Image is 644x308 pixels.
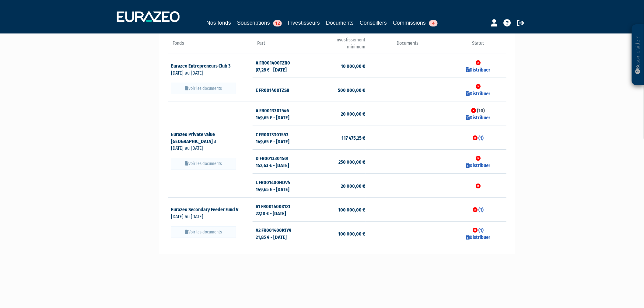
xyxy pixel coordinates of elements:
[309,222,365,245] td: 100 000,00 €
[309,126,365,150] td: 117 475,25 €
[117,11,180,22] img: 1732889491-logotype_eurazeo_blanc_rvb.png
[477,108,485,114] a: (10)
[171,131,222,144] a: Eurazeo Private Value [GEOGRAPHIC_DATA] 3
[366,37,450,54] th: Documents
[253,150,309,174] td: D FR0013301561 152,63 € - [DATE]
[309,174,365,198] td: 20 000,00 €
[171,145,203,151] span: [DATE] au [DATE]
[253,54,309,78] td: A FR001400TZR0 97,28 € - [DATE]
[273,20,282,26] span: 12
[326,19,354,27] a: Documents
[206,19,231,27] a: Nos fonds
[309,198,365,222] td: 100 000,00 €
[168,37,253,54] th: Fonds
[309,54,365,78] td: 10 000,00 €
[466,91,490,96] a: Distribuer
[171,226,236,238] button: Voir les documents
[171,83,236,94] button: Voir les documents
[429,20,438,26] span: 4
[237,19,282,27] a: Souscriptions12
[253,174,309,198] td: L FR001400HDV4 149,65 € - [DATE]
[171,158,236,170] button: Voir les documents
[253,78,309,102] td: E FR001400TZS8
[478,207,484,213] a: (1)
[393,19,438,27] a: Commissions4
[309,78,365,102] td: 500 000,00 €
[466,163,490,168] a: Distribuer
[253,222,309,245] td: A2 FR001400K1Y9 21,85 € - [DATE]
[466,234,490,240] a: Distribuer
[171,70,203,76] span: [DATE] au [DATE]
[478,227,484,233] a: (1)
[253,37,309,54] th: Part
[450,37,506,54] th: Statut
[309,102,365,126] td: 20 000,00 €
[171,63,236,69] a: Eurazeo Entrepreneurs Club 3
[288,19,320,27] a: Investisseurs
[171,214,203,219] span: [DATE] au [DATE]
[253,198,309,222] td: A1 FR001400K1X1 22,10 € - [DATE]
[253,102,309,126] td: A FR0013301546 149,65 € - [DATE]
[309,37,365,54] th: Investissement minimum
[466,67,490,73] a: Distribuer
[309,150,365,174] td: 250 000,00 €
[466,115,490,121] a: Distribuer
[360,19,387,27] a: Conseillers
[635,28,642,82] p: Besoin d'aide ?
[253,126,309,150] td: C FR0013301553 149,65 € - [DATE]
[171,207,244,212] a: Eurazeo Secondary Feeder Fund V
[478,135,484,141] a: (1)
